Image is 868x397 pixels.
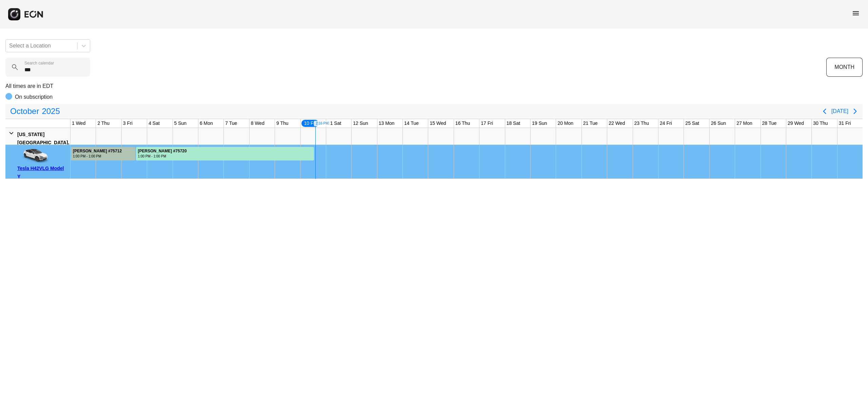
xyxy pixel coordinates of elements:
div: 25 Sat [684,119,700,128]
div: 8 Wed [250,119,266,128]
div: 22 Wed [607,119,626,128]
label: Search calendar [24,60,54,66]
div: [US_STATE][GEOGRAPHIC_DATA], [GEOGRAPHIC_DATA] [17,130,69,155]
button: Next page [848,105,862,118]
span: October [9,105,40,118]
div: 17 Fri [479,119,494,128]
button: [DATE] [831,105,848,117]
div: 9 Thu [275,119,290,128]
div: 21 Tue [582,119,599,128]
div: 20 Mon [556,119,575,128]
button: MONTH [826,58,863,77]
div: 12 Sun [352,119,369,128]
div: Rented for 7 days by Ashleigh TamaraKiven Current status is rental [136,145,315,160]
div: 10 Fri [301,119,320,128]
div: 1:00 PM - 1:00 PM [138,154,187,159]
button: Previous page [818,105,831,118]
div: Rented for 7 days by Ashleigh TamaraKiven Current status is completed [71,145,136,160]
div: 2 Thu [96,119,111,128]
div: [PERSON_NAME] #75720 [138,149,187,154]
div: 14 Tue [403,119,420,128]
div: 6 Mon [198,119,214,128]
div: 23 Thu [633,119,650,128]
div: 27 Mon [735,119,754,128]
img: car [17,147,51,164]
div: 18 Sat [505,119,521,128]
div: 7 Tue [224,119,238,128]
div: 1:00 PM - 1:00 PM [73,154,122,159]
div: 24 Fri [658,119,673,128]
div: [PERSON_NAME] #75712 [73,149,122,154]
div: 3 Fri [122,119,134,128]
div: 16 Thu [454,119,471,128]
div: 1 Wed [71,119,87,128]
div: 28 Tue [761,119,778,128]
div: 19 Sun [531,119,548,128]
p: On subscription [15,93,53,101]
div: 4 Sat [147,119,161,128]
div: 26 Sun [710,119,727,128]
p: All times are in EDT [5,82,863,90]
span: menu [852,9,860,17]
span: 2025 [40,105,61,118]
div: 30 Thu [812,119,829,128]
div: 5 Sun [173,119,188,128]
div: 31 Fri [837,119,852,128]
button: October2025 [6,105,64,118]
div: 13 Mon [377,119,396,128]
div: 15 Wed [428,119,447,128]
div: 29 Wed [786,119,805,128]
div: Tesla H42VLG Model Y [17,164,68,181]
div: 11 Sat [326,119,342,128]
